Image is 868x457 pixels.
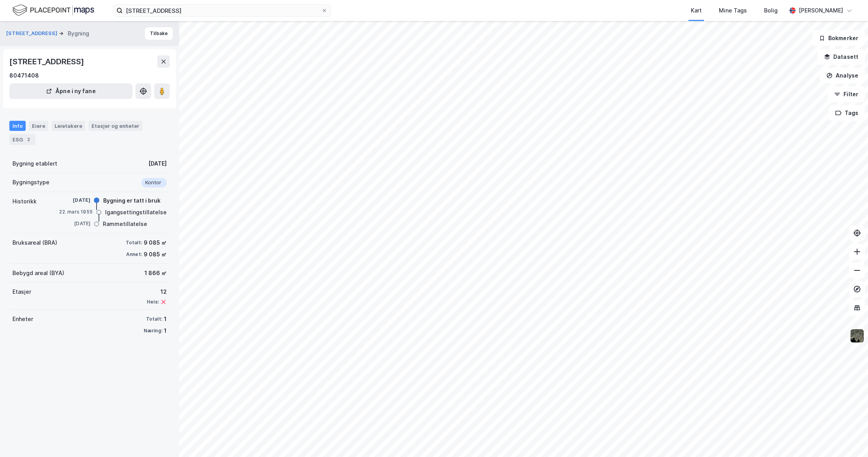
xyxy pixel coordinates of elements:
div: 2 [25,136,32,143]
div: Bolig [764,6,778,15]
div: 80471408 [9,71,39,80]
div: Igangsettingstillatelse [105,208,167,217]
div: 1 866 ㎡ [144,268,167,278]
div: Leietakere [51,121,85,131]
div: Annet: [126,251,142,258]
div: Bygningstype [12,178,49,187]
div: 9 085 ㎡ [144,250,167,259]
div: [DATE] [148,159,167,168]
div: ESG [9,134,35,145]
div: 22. mars 1955 [59,208,93,215]
div: 9 085 ㎡ [144,238,167,247]
div: Etasjer og enheter [92,122,139,129]
div: 1 [164,326,167,335]
div: Bruksareal (BRA) [12,238,57,247]
input: Søk på adresse, matrikkel, gårdeiere, leietakere eller personer [123,5,321,16]
div: Bebygd areal (BYA) [12,268,64,278]
div: Enheter [12,314,33,324]
iframe: Chat Widget [829,420,868,457]
div: Totalt: [126,240,142,246]
div: Bygning er tatt i bruk [103,196,160,205]
div: Heis: [147,299,159,305]
button: Bokmerker [812,30,865,46]
div: 12 [147,287,167,296]
img: 9k= [850,328,864,343]
button: Datasett [817,49,865,65]
div: Kart [691,6,702,15]
button: [STREET_ADDRESS] [6,30,59,37]
button: Åpne i ny fane [9,83,132,99]
div: [PERSON_NAME] [799,6,843,15]
div: Info [9,121,26,131]
div: [DATE] [59,220,90,227]
div: [STREET_ADDRESS] [9,55,86,68]
button: Filter [828,86,865,102]
div: Mine Tags [719,6,747,15]
div: Totalt: [146,316,162,322]
button: Tags [829,105,865,121]
div: Bygning [68,29,89,38]
div: Historikk [12,197,37,206]
div: 1 [164,314,167,324]
div: Bygning etablert [12,159,57,168]
div: Etasjer [12,287,31,296]
button: Tilbake [145,27,173,40]
div: Rammetillatelse [103,219,147,229]
img: logo.f888ab2527a4732fd821a326f86c7f29.svg [12,4,94,17]
div: Kontrollprogram for chat [829,420,868,457]
div: Næring: [144,328,162,334]
button: Analyse [820,68,865,83]
div: Eiere [29,121,48,131]
div: [DATE] [59,197,90,204]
